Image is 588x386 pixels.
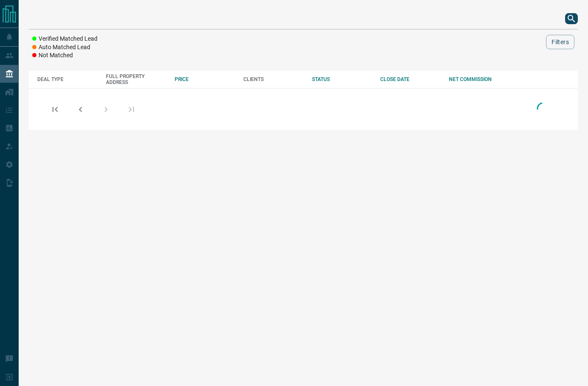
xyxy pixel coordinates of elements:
[32,43,98,52] li: Auto Matched Lead
[312,76,372,82] div: STATUS
[546,35,574,49] button: Filters
[380,76,440,82] div: CLOSE DATE
[106,73,166,85] div: FULL PROPERTY ADDRESS
[243,76,304,82] div: CLIENTS
[535,100,552,118] div: Loading
[565,13,578,24] button: search button
[175,76,235,82] div: PRICE
[32,51,98,60] li: Not Matched
[449,76,509,82] div: NET COMMISSION
[37,76,98,82] div: DEAL TYPE
[32,35,98,43] li: Verified Matched Lead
